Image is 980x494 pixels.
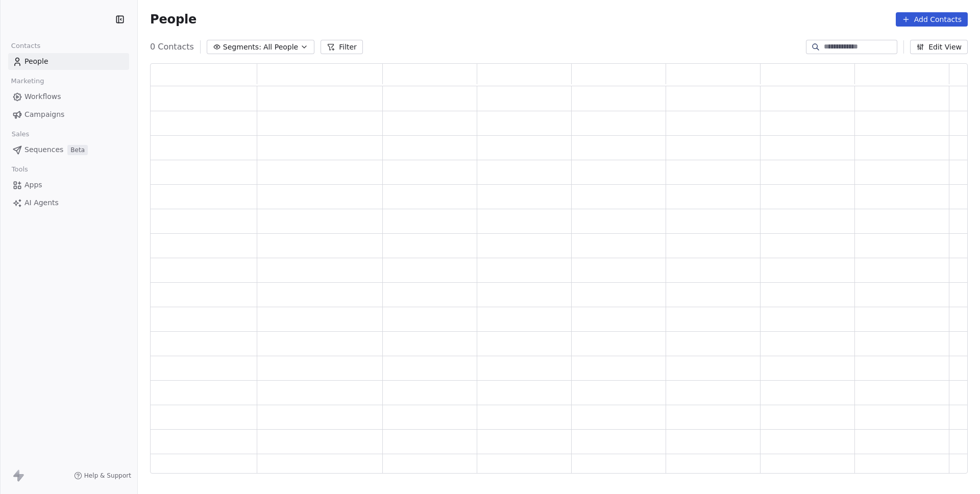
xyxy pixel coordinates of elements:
a: Workflows [8,88,129,105]
a: People [8,53,129,70]
span: Sequences [24,144,63,155]
span: Workflows [24,91,61,102]
span: Marketing [7,73,48,89]
span: Beta [67,145,88,155]
span: Apps [24,180,42,190]
span: Tools [7,162,32,177]
a: AI Agents [8,194,129,211]
span: Campaigns [24,109,64,120]
span: Segments: [223,42,261,53]
a: Apps [8,177,129,193]
a: Campaigns [8,106,129,123]
span: Help & Support [84,472,131,480]
span: All People [263,42,298,53]
span: People [24,56,48,67]
span: People [150,12,197,27]
span: 0 Contacts [150,41,194,53]
a: Help & Support [74,472,131,480]
span: Sales [7,127,34,142]
a: SequencesBeta [8,141,129,158]
button: Filter [321,40,363,54]
span: AI Agents [24,197,59,208]
span: Contacts [7,38,45,54]
button: Edit View [910,40,968,54]
button: Add Contacts [896,12,968,27]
